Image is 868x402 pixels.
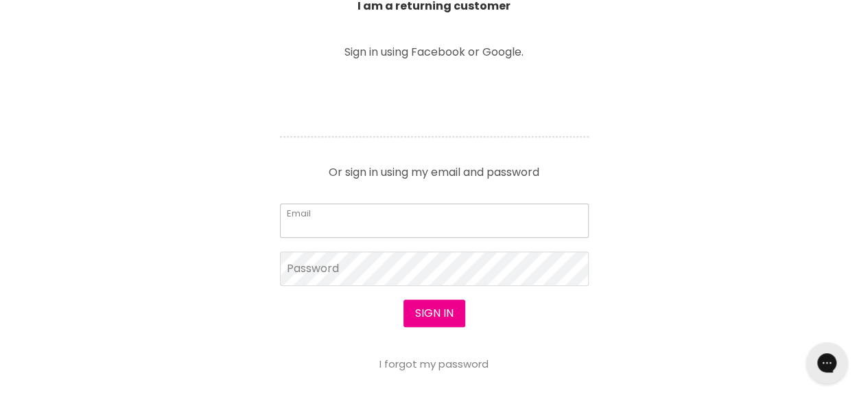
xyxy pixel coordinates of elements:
a: I forgot my password [379,357,489,371]
button: Sign in [403,300,465,327]
iframe: Social Login Buttons [280,78,589,115]
p: Sign in using Facebook or Google. [280,47,589,58]
p: Or sign in using my email and password [280,156,589,178]
iframe: Gorgias live chat messenger [799,337,854,388]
